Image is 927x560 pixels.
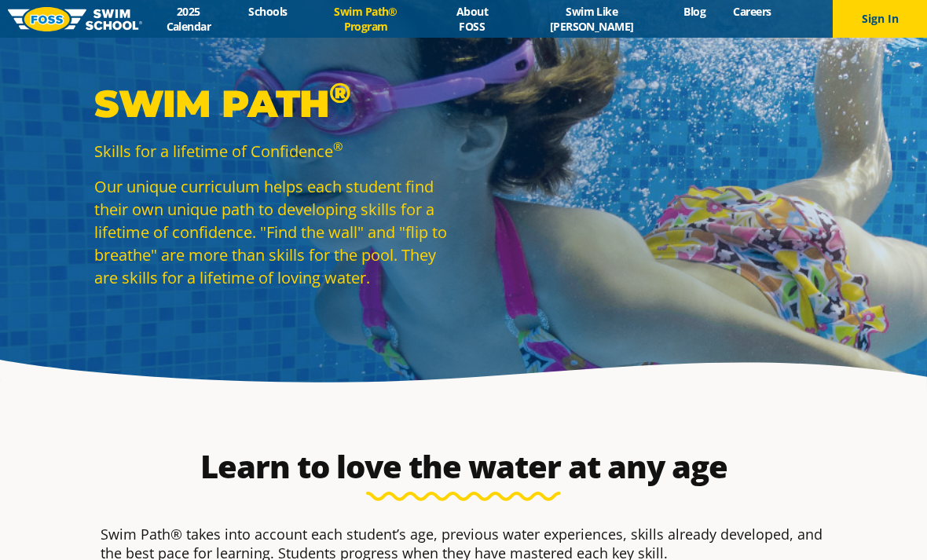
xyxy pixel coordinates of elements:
sup: ® [333,138,343,154]
a: Careers [720,4,785,19]
h2: Learn to love the water at any age [93,448,834,485]
img: FOSS Swim School Logo [8,7,142,31]
a: Blog [670,4,720,19]
p: Swim Path [94,80,456,127]
p: Skills for a lifetime of Confidence [94,140,456,163]
a: 2025 Calendar [142,4,235,34]
a: Swim Like [PERSON_NAME] [513,4,669,34]
sup: ® [329,75,350,110]
a: Schools [235,4,301,19]
a: Swim Path® Program [301,4,431,34]
a: About FOSS [431,4,513,34]
p: Our unique curriculum helps each student find their own unique path to developing skills for a li... [94,175,456,289]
